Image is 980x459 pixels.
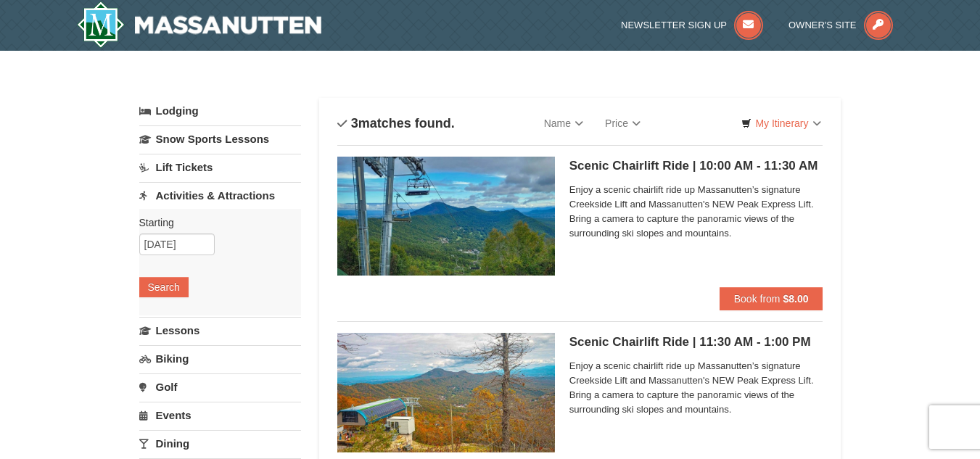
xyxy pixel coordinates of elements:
[732,112,830,134] a: My Itinerary
[788,20,857,30] span: Owner's Site
[139,345,301,372] a: Biking
[788,20,893,30] a: Owner's Site
[139,317,301,344] a: Lessons
[569,159,823,173] h5: Scenic Chairlift Ride | 10:00 AM - 11:30 AM
[337,333,555,452] img: 24896431-13-a88f1aaf.jpg
[621,20,727,30] span: Newsletter Sign Up
[569,183,823,241] span: Enjoy a scenic chairlift ride up Massanutten’s signature Creekside Lift and Massanutten's NEW Pea...
[139,430,301,457] a: Dining
[139,182,301,209] a: Activities & Attractions
[734,293,781,305] span: Book from
[569,359,823,417] span: Enjoy a scenic chairlift ride up Massanutten’s signature Creekside Lift and Massanutten's NEW Pea...
[139,373,301,400] a: Golf
[337,157,555,276] img: 24896431-1-a2e2611b.jpg
[621,20,763,30] a: Newsletter Sign Up
[139,154,301,181] a: Lift Tickets
[783,293,808,305] strong: $8.00
[569,335,823,350] h5: Scenic Chairlift Ride | 11:30 AM - 1:00 PM
[139,98,301,124] a: Lodging
[139,125,301,152] a: Snow Sports Lessons
[139,215,290,230] label: Starting
[139,277,189,297] button: Search
[77,1,322,48] a: Massanutten Resort
[139,402,301,429] a: Events
[594,109,651,138] a: Price
[720,287,823,310] button: Book from $8.00
[77,1,322,48] img: Massanutten Resort Logo
[533,109,594,138] a: Name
